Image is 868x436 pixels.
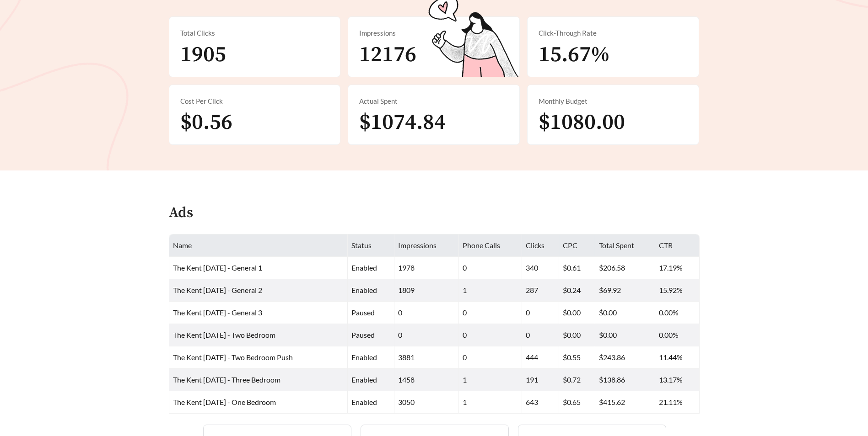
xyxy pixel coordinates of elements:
div: Click-Through Rate [539,28,688,38]
td: $0.00 [595,302,655,324]
td: 17.19% [655,257,700,279]
td: $0.61 [559,257,595,279]
div: Actual Spent [359,96,508,106]
span: $0.56 [180,109,232,136]
span: The Kent [DATE] - One Bedroom [173,398,276,406]
th: Total Spent [595,234,655,257]
span: enabled [351,398,377,406]
span: 12176 [359,41,416,69]
td: 15.92% [655,279,700,302]
td: 1978 [394,257,459,279]
span: $1080.00 [539,109,625,136]
td: $415.62 [595,391,655,414]
td: 340 [522,257,559,279]
td: 0 [459,257,522,279]
th: Phone Calls [459,234,522,257]
td: 0 [522,324,559,346]
td: 1 [459,279,522,302]
td: $0.00 [559,302,595,324]
span: The Kent [DATE] - Two Bedroom Push [173,353,293,362]
td: $69.92 [595,279,655,302]
span: paused [351,308,375,317]
span: The Kent [DATE] - Two Bedroom [173,330,275,339]
td: $0.24 [559,279,595,302]
div: Total Clicks [180,28,329,38]
span: enabled [351,353,377,362]
td: $0.00 [595,324,655,346]
th: Name [169,234,348,257]
span: The Kent [DATE] - General 2 [173,286,262,294]
td: 11.44% [655,346,700,369]
td: 0 [394,302,459,324]
th: Status [348,234,394,257]
td: 3050 [394,391,459,414]
th: Clicks [522,234,559,257]
td: $0.72 [559,369,595,391]
td: 444 [522,346,559,369]
span: paused [351,330,375,339]
th: Impressions [394,234,459,257]
td: 0 [459,324,522,346]
span: The Kent [DATE] - Three Bedroom [173,375,280,384]
span: $1074.84 [359,109,446,136]
span: enabled [351,263,377,272]
td: 0 [522,302,559,324]
td: 1 [459,369,522,391]
h4: Ads [169,205,193,221]
span: 15.67% [539,41,610,69]
td: 21.11% [655,391,700,414]
span: enabled [351,375,377,384]
span: enabled [351,286,377,294]
td: $206.58 [595,257,655,279]
td: 3881 [394,346,459,369]
td: 1 [459,391,522,414]
td: $0.00 [559,324,595,346]
span: The Kent [DATE] - General 1 [173,263,262,272]
span: CPC [563,241,577,250]
span: CTR [659,241,673,250]
div: Impressions [359,28,508,38]
td: 0 [394,324,459,346]
span: 1905 [180,41,226,69]
td: $0.55 [559,346,595,369]
td: 0.00% [655,302,700,324]
div: Monthly Budget [539,96,688,106]
td: 0.00% [655,324,700,346]
td: 1458 [394,369,459,391]
td: $0.65 [559,391,595,414]
td: $138.86 [595,369,655,391]
td: $243.86 [595,346,655,369]
td: 13.17% [655,369,700,391]
div: Cost Per Click [180,96,329,106]
td: 0 [459,346,522,369]
td: 191 [522,369,559,391]
td: 0 [459,302,522,324]
td: 643 [522,391,559,414]
td: 287 [522,279,559,302]
span: The Kent [DATE] - General 3 [173,308,262,317]
td: 1809 [394,279,459,302]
